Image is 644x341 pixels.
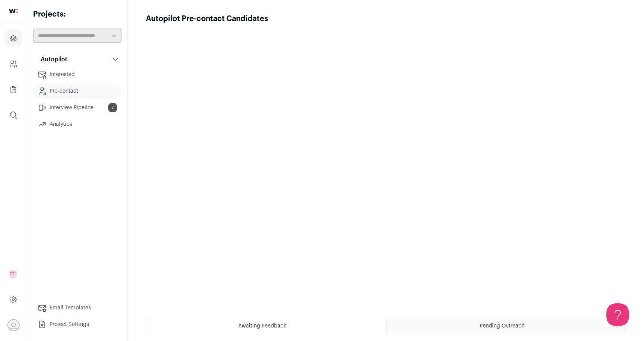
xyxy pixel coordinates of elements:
[146,14,268,24] h1: Autopilot Pre-contact Candidates
[386,319,626,333] a: Pending Outreach
[33,317,121,332] a: Project Settings
[606,303,629,326] iframe: Help Scout Beacon - Open
[33,300,121,315] a: Email Templates
[8,319,20,331] button: Open dropdown
[33,84,121,99] a: Pre-contact
[5,29,22,47] a: Projects
[5,81,22,99] a: Company Lists
[238,323,286,329] span: Awaiting Feedback
[146,24,626,310] iframe: Autopilot Calibration
[5,55,22,73] a: Company and ATS Settings
[36,55,67,64] p: Autopilot
[108,103,117,112] span: 7
[9,9,18,13] img: wellfound-shorthand-0d5821cbd27db2630d0214b213865d53afaa358527fdda9d0ea32b1df1b89c2c.svg
[33,117,121,132] a: Analytics
[33,100,121,115] a: Interview Pipeline7
[480,323,524,329] span: Pending Outreach
[33,9,121,20] h2: Projects:
[33,52,121,67] button: Autopilot
[33,67,121,82] a: Interested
